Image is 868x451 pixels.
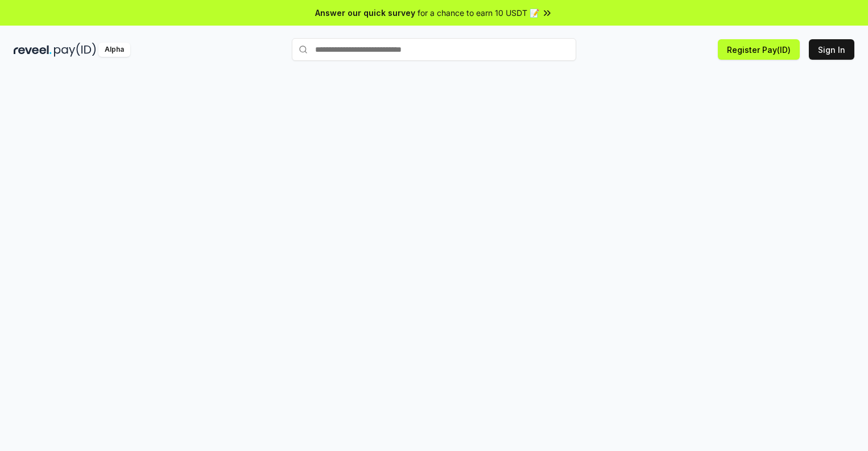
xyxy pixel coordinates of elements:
[14,43,52,57] img: reveel_dark
[98,43,130,57] div: Alpha
[54,43,96,57] img: pay_id
[809,39,854,60] button: Sign In
[418,7,539,19] span: for a chance to earn 10 USDT 📝
[315,7,415,19] span: Answer our quick survey
[718,39,800,60] button: Register Pay(ID)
